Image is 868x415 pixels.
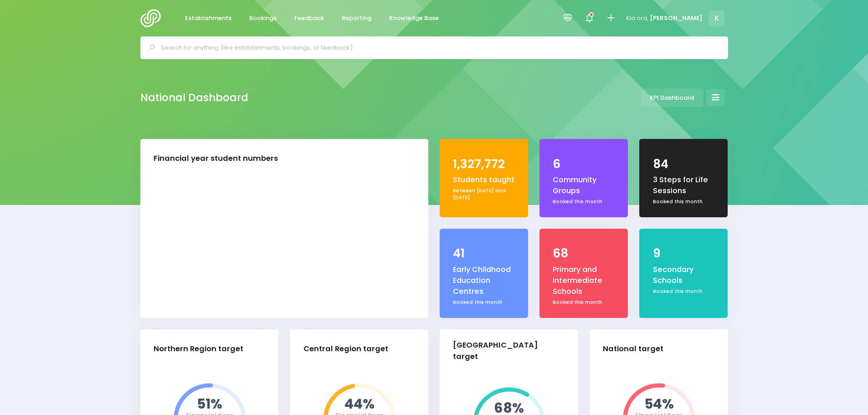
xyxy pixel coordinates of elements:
[553,198,615,205] div: Booked this month
[553,264,615,297] div: Primary and Intermediate Schools
[154,343,243,355] div: Northern Region target
[603,343,663,355] div: National target
[653,198,715,205] div: Booked this month
[453,245,515,262] div: 41
[453,187,515,201] div: Between [DATE] and [DATE]
[303,343,388,355] div: Central Region target
[553,155,615,173] div: 6
[154,153,278,164] div: Financial year student numbers
[650,14,703,23] span: [PERSON_NAME]
[653,264,715,287] div: Secondary Schools
[553,174,615,197] div: Community Groups
[178,10,239,27] a: Establishments
[653,174,715,197] div: 3 Steps for Life Sessions
[287,10,332,27] a: Feedback
[653,155,715,173] div: 84
[453,174,515,185] div: Students taught
[709,10,724,26] span: K
[185,14,231,23] span: Establishments
[342,14,371,23] span: Reporting
[553,299,615,306] div: Booked this month
[653,288,715,295] div: Booked this month
[294,14,324,23] span: Feedback
[626,14,648,23] span: Kia ora,
[389,14,439,23] span: Knowledge Base
[553,245,615,262] div: 68
[453,264,515,297] div: Early Childhood Education Centres
[161,41,715,55] input: Search for anything (like establishments, bookings, or feedback)
[453,155,515,173] div: 1,327,772
[249,14,277,23] span: Bookings
[641,88,704,107] a: KPI Dashboard
[453,299,515,306] div: Booked this month
[242,10,284,27] a: Bookings
[140,9,166,27] img: Logo
[653,245,715,262] div: 9
[334,10,379,27] a: Reporting
[382,10,447,27] a: Knowledge Base
[140,92,248,104] h2: National Dashboard
[453,340,557,363] div: [GEOGRAPHIC_DATA] target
